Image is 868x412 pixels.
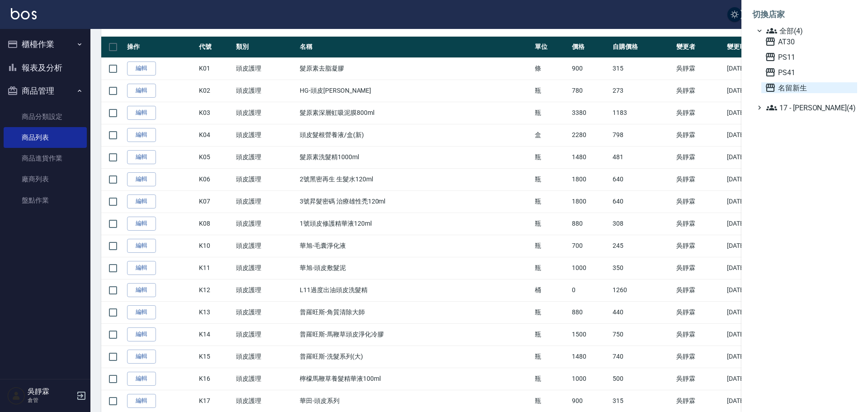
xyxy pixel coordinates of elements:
[765,52,854,62] span: PS11
[765,36,854,47] span: AT30
[765,82,854,93] span: 名留新生
[766,102,854,113] span: 17 - [PERSON_NAME](4)
[752,4,857,25] li: 切換店家
[766,25,854,36] span: 全部(4)
[765,67,854,78] span: PS41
